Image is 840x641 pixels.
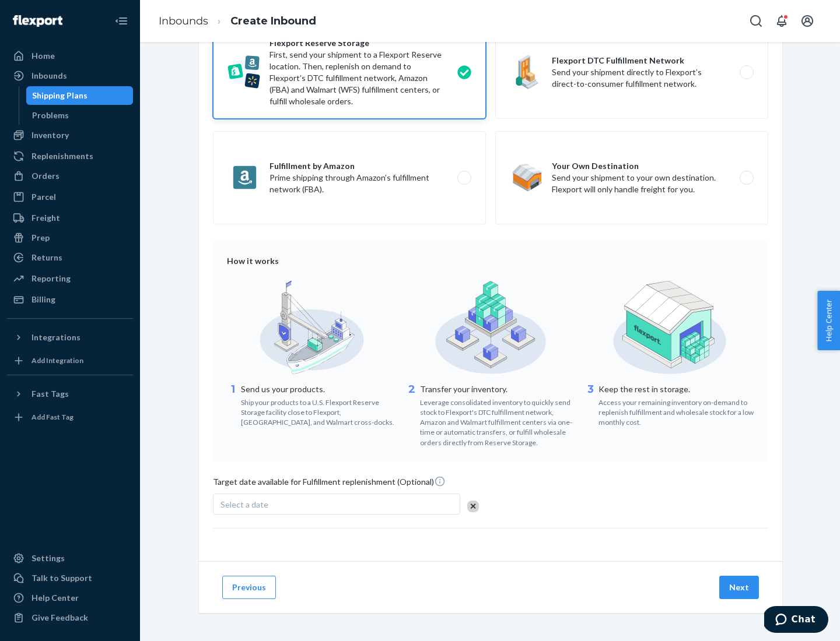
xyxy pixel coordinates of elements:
[32,90,87,101] div: Shipping Plans
[7,126,133,145] a: Inventory
[241,395,397,427] div: Ship your products to a U.S. Flexport Reserve Storage facility close to Flexport, [GEOGRAPHIC_DAT...
[406,382,418,448] div: 2
[32,412,73,422] div: Add Fast Tag
[7,188,133,206] a: Parcel
[719,576,759,599] button: Next
[227,255,754,267] div: How it works
[149,4,325,38] ol: breadcrumbs
[32,150,93,162] div: Replenishments
[7,248,133,267] a: Returns
[7,47,133,65] a: Home
[32,592,79,604] div: Help Center
[241,383,397,395] p: Send us your products.
[227,382,239,427] div: 1
[7,385,133,403] button: Fast Tags
[817,291,840,350] button: Help Center
[764,606,828,635] iframe: Opens a widget where you can chat to one of our agents
[7,290,133,309] a: Billing
[7,167,133,185] a: Orders
[7,269,133,288] a: Reporting
[32,552,65,564] div: Settings
[744,9,768,33] button: Open Search Box
[32,129,69,141] div: Inventory
[796,9,819,33] button: Open account menu
[598,383,754,395] p: Keep the rest in storage.
[32,612,88,624] div: Give Feedback
[32,170,60,182] div: Orders
[7,408,133,427] a: Add Fast Tag
[420,395,576,448] div: Leverage consolidated inventory to quickly send stock to Flexport's DTC fulfillment network, Amaz...
[7,589,133,607] a: Help Center
[13,15,62,27] img: Flexport logo
[7,228,133,247] a: Prep
[32,572,92,584] div: Talk to Support
[32,273,71,284] div: Reporting
[7,608,133,627] button: Give Feedback
[32,294,55,305] div: Billing
[7,549,133,568] a: Settings
[584,382,596,427] div: 3
[32,332,80,343] div: Integrations
[110,9,133,33] button: Close Navigation
[26,86,134,105] a: Shipping Plans
[32,212,60,224] div: Freight
[220,499,268,509] span: Select a date
[32,232,50,244] div: Prep
[7,147,133,165] a: Replenishments
[32,355,83,365] div: Add Integration
[770,9,793,33] button: Open notifications
[7,569,133,587] button: Talk to Support
[7,66,133,85] a: Inbounds
[420,383,576,395] p: Transfer your inventory.
[26,106,134,125] a: Problems
[32,50,55,62] div: Home
[598,395,754,427] div: Access your remaining inventory on-demand to replenish fulfillment and wholesale stock for a low ...
[159,15,208,27] a: Inbounds
[32,191,56,203] div: Parcel
[32,70,67,82] div: Inbounds
[32,388,69,400] div: Fast Tags
[7,351,133,370] a: Add Integration
[32,110,69,121] div: Problems
[213,476,446,492] span: Target date available for Fulfillment replenishment (Optional)
[32,252,62,263] div: Returns
[230,15,316,27] a: Create Inbound
[7,328,133,347] button: Integrations
[7,209,133,227] a: Freight
[222,576,276,599] button: Previous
